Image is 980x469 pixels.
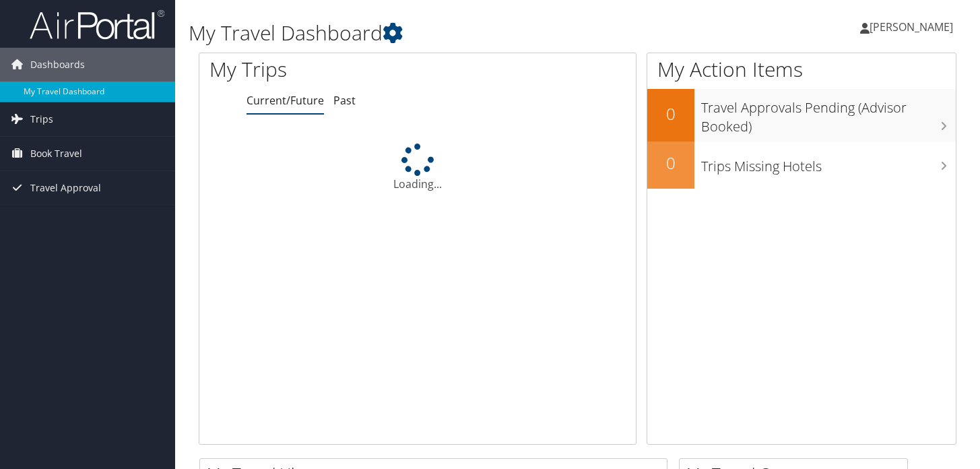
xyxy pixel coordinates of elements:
[247,93,324,108] a: Current/Future
[199,144,636,192] div: Loading...
[647,89,956,141] a: 0Travel Approvals Pending (Advisor Booked)
[30,48,85,82] span: Dashboards
[870,20,953,34] span: [PERSON_NAME]
[30,137,82,170] span: Book Travel
[701,150,956,176] h3: Trips Missing Hotels
[333,93,356,108] a: Past
[30,171,101,205] span: Travel Approval
[209,55,444,84] h1: My Trips
[189,19,707,47] h1: My Travel Dashboard
[30,102,53,136] span: Trips
[647,142,956,189] a: 0Trips Missing Hotels
[647,152,694,175] h2: 0
[647,102,694,125] h2: 0
[701,92,956,136] h3: Travel Approvals Pending (Advisor Booked)
[30,9,164,40] img: airportal-logo.png
[860,7,967,47] a: [PERSON_NAME]
[647,55,956,84] h1: My Action Items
